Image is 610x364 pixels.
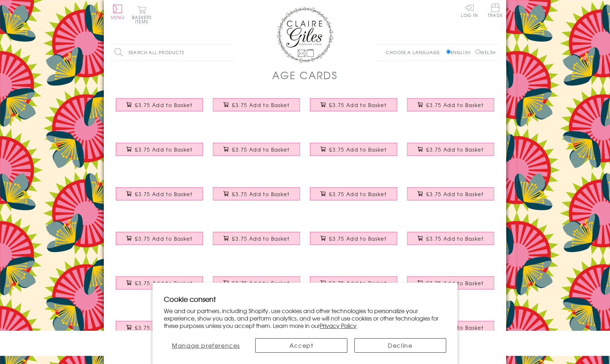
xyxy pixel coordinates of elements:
span: £3.75 Add to Basket [426,101,484,108]
a: Birthday Card, Age 30 - Flowers, Happy 30th Birthday, Embellished with pompoms £3.75 Add to Basket [305,93,402,123]
button: Manage preferences [164,338,248,353]
button: Basket0 items [132,6,151,24]
button: £3.75 Add to Basket [407,143,495,156]
p: Choose a language: [386,49,445,55]
span: Trade [488,4,503,17]
a: Birthday Card, Age 60 - Sunshine, Happy 60th Birthday, Embellished with pompoms £3.75 Add to Basket [208,137,305,168]
input: Welsh [476,49,480,54]
button: £3.75 Add to Basket [116,232,203,245]
a: Trade [488,4,503,19]
span: £3.75 Add to Basket [426,235,484,242]
span: £3.75 Add to Basket [135,235,192,242]
button: £3.75 Add to Basket [116,143,203,156]
input: Search [227,45,234,60]
button: £3.75 Add to Basket [407,187,495,200]
a: Birthday Card, Age 90 - Starburst, Happy 90th Birthday, Embellished with pompoms £3.75 Add to Basket [111,182,208,212]
button: £3.75 Add to Basket [213,187,300,200]
button: £3.75 Add to Basket [310,143,397,156]
img: Claire Giles Greetings Cards [277,7,333,63]
button: £3.75 Add to Basket [213,98,300,111]
input: Search all products [111,45,234,60]
button: Menu [111,5,125,19]
a: Birthday Card, Age 6 - Pink, Hip Hip Hoorah!!!, Embellished with pompoms £3.75 Add to Basket [111,316,208,346]
a: Log In [461,4,478,17]
span: £3.75 Add to Basket [329,190,387,198]
a: Birthday Card, Age 1, Blue, 1st Birthday, Embellished with pompoms £3.75 Add to Basket [402,182,499,212]
button: £3.75 Add to Basket [407,232,495,245]
button: £3.75 Add to Basket [407,98,495,111]
a: Birthday Card, Age 80 - Wheel, Happy 80th Birthday, Embellished with pompoms £3.75 Add to Basket [402,137,499,168]
button: £3.75 Add to Basket [116,276,203,289]
span: £3.75 Add to Basket [329,280,387,287]
a: Birthday Card, Age 2 - Pink, 2 Today, Embellished with colourful pompoms £3.75 Add to Basket [111,227,208,257]
button: £3.75 Add to Basket [407,276,495,289]
a: Birthday Card, Age 5 - Blue, 5 Today, Hooray!!!, Embellished with pompoms £3.75 Add to Basket [402,271,499,301]
h1: Age Cards [272,68,338,82]
label: Welsh [476,49,496,55]
span: £3.75 Add to Basket [135,280,192,287]
span: 0 items [135,14,151,25]
h2: Cookie consent [164,294,446,304]
a: Birthday Card, Age 4 - Blue, It's your 4th Birthday, Embellished with pompoms £3.75 Add to Basket [208,271,305,301]
span: £3.75 Add to Basket [329,235,387,242]
p: We and our partners, including Shopify, use cookies and other technologies to personalize your ex... [164,307,446,329]
a: Birthday Card, Age 2 - Blue, 2 Today, Embellished with colourful pompoms £3.75 Add to Basket [208,227,305,257]
label: English [446,49,474,55]
button: Decline [354,338,446,353]
button: £3.75 Add to Basket [310,187,397,200]
a: Birthday Card, Age 4 - Pink, It's your 4th Birthday, Embellished with pompoms £3.75 Add to Basket [111,271,208,301]
button: £3.75 Add to Basket [213,232,300,245]
a: Privacy Policy [320,321,357,330]
span: Manage preferences [172,341,240,350]
button: £3.75 Add to Basket [310,232,397,245]
span: £3.75 Add to Basket [426,190,484,198]
a: Birthday Card, Age 50 - Chequers, Happy 50th Birthday, Embellished with pompoms £3.75 Add to Basket [111,137,208,168]
span: £3.75 Add to Basket [135,324,192,331]
span: £3.75 Add to Basket [135,146,192,153]
button: £3.75 Add to Basket [213,276,300,289]
a: Birthday Card, Age 18 - Pink Circle, Happy 18th Birthday, Embellished with pompoms £3.75 Add to B... [111,93,208,123]
input: English [446,49,451,54]
a: Birthday Card, Age 70 - Flower Power, Happy 70th Birthday, Embellished with pompoms £3.75 Add to ... [305,137,402,168]
button: £3.75 Add to Basket [310,276,397,289]
button: £3.75 Add to Basket [116,98,203,111]
a: Birthday Card, Age 21 - Blue Circle, Happy 21st Birthday, Embellished with pompoms £3.75 Add to B... [208,93,305,123]
span: £3.75 Add to Basket [232,235,289,242]
a: Birthday Card, Age 3, Pink, Happy 3rd Birthday, Embellished with pompoms £3.75 Add to Basket [402,227,499,257]
span: £3.75 Add to Basket [426,146,484,153]
span: £3.75 Add to Basket [232,190,289,198]
a: Birthday Card, Age 3 - Blue, Happy 3rd Birthday, Embellished with pompoms £3.75 Add to Basket [305,227,402,257]
span: £3.75 Add to Basket [329,101,387,108]
button: Accept [255,338,347,353]
span: £3.75 Add to Basket [135,190,192,198]
span: £3.75 Add to Basket [426,280,484,287]
button: £3.75 Add to Basket [310,98,397,111]
button: £3.75 Add to Basket [116,187,203,200]
span: £3.75 Add to Basket [135,101,192,108]
button: £3.75 Add to Basket [213,143,300,156]
a: Birthday Card, Age 5 - Pink, 5 Today, Hooray!!!, Embellished with pompoms £3.75 Add to Basket [305,271,402,301]
span: Menu [111,14,125,20]
span: £3.75 Add to Basket [232,101,289,108]
a: Birthday Card, Age 100 - Petal, Happy 100th Birthday, Embellished with pompoms £3.75 Add to Basket [208,182,305,212]
span: £3.75 Add to Basket [232,280,289,287]
span: £3.75 Add to Basket [329,146,387,153]
a: Birthday Card, Age 40 - Starburst, Happy 40th Birthday, Embellished with pompoms £3.75 Add to Basket [402,93,499,123]
span: £3.75 Add to Basket [232,146,289,153]
a: Birthday Card, Age 1, Pink, 1st Birthday, Embellished with pompoms £3.75 Add to Basket [305,182,402,212]
button: £3.75 Add to Basket [116,321,203,334]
